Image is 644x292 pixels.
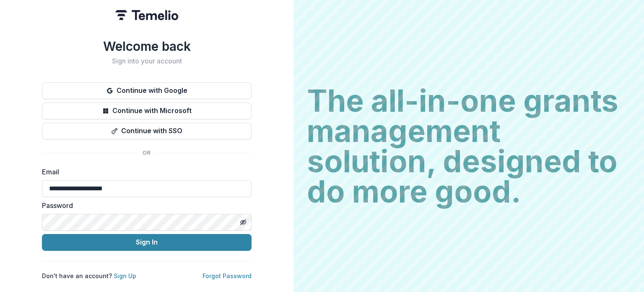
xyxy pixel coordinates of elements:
button: Continue with SSO [42,123,252,139]
p: Don't have an account? [42,271,136,280]
img: Temelio [115,10,178,20]
label: Email [42,167,247,177]
a: Sign Up [114,272,136,279]
button: Continue with Microsoft [42,103,252,119]
h2: Sign into your account [42,57,252,65]
button: Toggle password visibility [236,216,250,229]
h1: Welcome back [42,39,252,54]
button: Continue with Google [42,82,252,99]
button: Sign In [42,234,252,251]
a: Forgot Password [203,272,252,279]
label: Password [42,200,247,210]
